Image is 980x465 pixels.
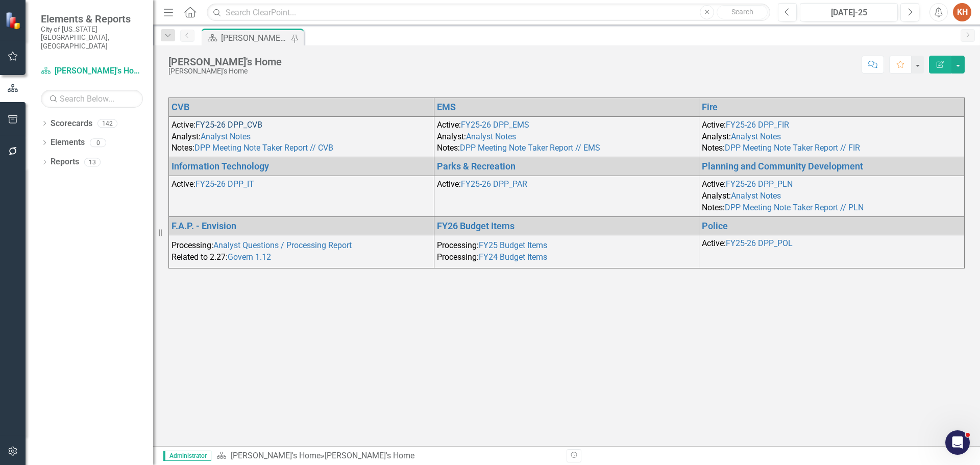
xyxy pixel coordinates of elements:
[460,143,600,153] a: DPP Meeting Note Taker Report // EMS
[461,120,529,130] a: FY25-26 DPP_EMS
[213,240,352,250] a: Analyst Questions / Processing Report
[171,102,189,112] a: CVB
[702,161,863,172] a: Planning and Community Development
[717,5,768,19] button: Search
[51,137,85,149] a: Elements
[437,240,697,263] p: Processing: Processing:
[163,451,211,461] span: Administrator
[171,119,431,155] p: Active: Analyst: Notes:
[171,221,236,231] a: F.A.P. - Envision
[228,252,271,262] a: Govern 1.12
[800,3,898,21] button: [DATE]-25
[41,13,143,25] span: Elements & Reports
[90,138,106,147] div: 0
[195,120,262,130] a: FY25-26 DPP_CVB
[702,179,962,214] p: Active: Analyst: Notes:
[221,32,288,44] div: [PERSON_NAME]'s Home
[945,430,970,455] iframe: Intercom live chat
[466,132,516,141] a: Analyst Notes
[702,238,962,252] p: Active:
[731,8,753,16] span: Search
[437,119,697,155] p: Active: Analyst: Notes:
[437,221,514,231] a: FY26 Budget Items
[194,143,333,153] a: DPP Meeting Note Taker Report // CVB
[803,7,894,19] div: [DATE]-25
[97,119,117,128] div: 142
[171,179,431,214] p: Active:
[51,156,79,168] a: Reports
[731,132,781,141] a: Analyst Notes
[41,90,143,108] input: Search Below...
[726,120,789,130] a: FY25-26 DPP_FIR
[726,238,793,248] a: FY25-26 DPP_POL
[171,240,431,263] p: Processing: Related to 2.27:
[726,179,793,189] a: FY25-26 DPP_PLN
[168,67,282,75] div: [PERSON_NAME]'s Home
[725,203,864,212] a: DPP Meeting Note Taker Report // PLN
[479,252,547,262] a: FY24 Budget Items
[216,450,559,462] div: »
[437,179,697,214] p: Active:
[461,179,527,189] a: FY25-26 DPP_PAR
[171,161,269,172] a: Information Technology
[702,102,718,112] a: Fire
[702,119,962,155] p: Active: Analyst: Notes:
[479,240,547,250] a: FY25 Budget Items
[5,12,23,30] img: ClearPoint Strategy
[207,4,770,21] input: Search ClearPoint...
[41,25,143,50] small: City of [US_STATE][GEOGRAPHIC_DATA], [GEOGRAPHIC_DATA]
[702,221,728,231] a: Police
[201,132,251,141] a: Analyst Notes
[437,102,456,112] a: EMS
[231,451,321,460] a: [PERSON_NAME]'s Home
[41,65,143,77] a: [PERSON_NAME]'s Home
[437,161,516,172] a: Parks & Recreation
[325,451,414,460] div: [PERSON_NAME]'s Home
[725,143,860,153] a: DPP Meeting Note Taker Report // FIR
[168,56,282,67] div: [PERSON_NAME]'s Home
[731,191,781,201] a: Analyst Notes
[51,118,92,130] a: Scorecards
[953,3,971,21] button: KH
[84,158,101,166] div: 13
[195,179,254,189] a: FY25-26 DPP_IT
